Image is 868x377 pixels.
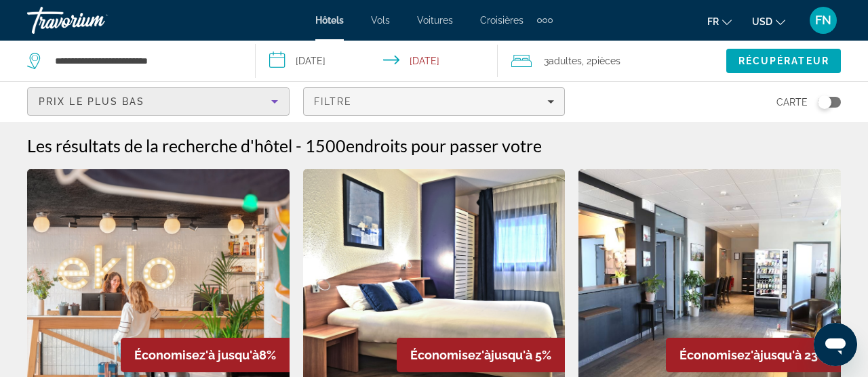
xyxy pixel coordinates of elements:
[397,338,565,372] div: jusqu'à 5%
[39,96,145,107] span: Prix le plus bas
[806,6,841,35] button: Menu de l'utilisateur
[814,323,857,366] iframe: Bouton de lancement de la fenêtre de messagerie
[27,3,163,38] a: Travorium
[314,96,353,107] span: Filtre
[134,348,259,362] span: Économisez'à jusqu'à
[752,12,785,31] button: Changer de devise
[303,87,566,116] button: Filtres
[549,56,582,66] span: Adultes
[776,93,808,112] span: Carte
[54,51,235,71] input: Rechercher la destination de l'hôtel
[537,9,553,31] button: Articles de navigation supplémentaires
[808,96,841,108] button: Toggle map
[591,56,620,66] span: Pièces
[544,51,582,70] span: 3
[815,14,831,27] span: FN
[679,348,760,362] span: Économisez'à
[315,15,344,26] a: Hôtels
[305,135,542,156] h2: 1500
[371,15,390,26] a: Vols
[498,41,726,81] button: Voyageurs: 3 adultes, 0 enfants
[752,16,772,27] span: USD
[410,348,491,362] span: Économisez'à
[39,93,278,110] mat-select: Trier par
[582,51,620,70] span: , 2
[27,135,292,156] h1: Les résultats de la recherche d'hôtel
[726,49,841,73] button: Recherche
[256,41,498,81] button: Sélectionnez check-in et sortie date
[707,12,732,31] button: Changer de langue
[738,56,829,66] span: Récupérateur
[480,15,524,26] a: Croisières
[417,15,453,26] a: Voitures
[296,135,302,156] span: -
[666,338,841,372] div: jusqu'à 23%
[346,135,542,156] span: endroits pour passer votre
[121,338,290,372] div: 8%
[707,16,719,27] span: fr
